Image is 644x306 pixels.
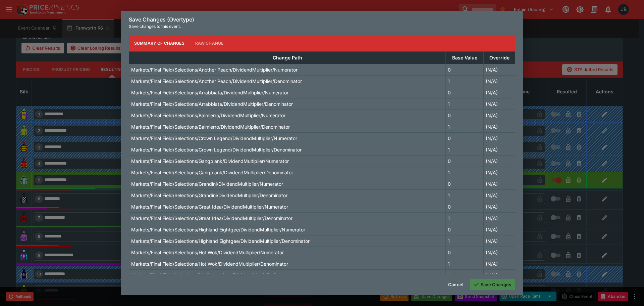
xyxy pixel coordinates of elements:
td: 1 [446,258,484,269]
th: Override [484,51,515,64]
p: Markets/Final Field/Selections/Gangplank/DividendMultiplier/Numerator [131,158,289,165]
button: Raw Change [190,35,229,51]
td: (N/A) [484,224,515,235]
p: Markets/Final Field/Selections/Hot Wok/DividendMultiplier/Denominator [131,260,288,267]
p: Markets/Final Field/Selections/Crown Legend/DividendMultiplier/Numerator [131,135,297,142]
td: 0 [446,201,484,212]
p: Markets/Final Field/Selections/My Pepperjack/DividendMultiplier/Numerator [131,272,299,279]
td: 1 [446,144,484,155]
td: 1 [446,189,484,201]
td: 0 [446,247,484,258]
p: Markets/Final Field/Selections/Grandini/DividendMultiplier/Denominator [131,192,287,199]
p: Markets/Final Field/Selections/Gangplank/DividendMultiplier/Denominator [131,169,293,176]
td: (N/A) [484,98,515,110]
p: Markets/Final Field/Selections/Great Idea/DividendMultiplier/Denominator [131,215,292,222]
button: Save Changes [470,279,515,290]
td: 0 [446,64,484,75]
button: Summary of Changes [129,35,190,51]
td: 1 [446,212,484,224]
td: (N/A) [484,235,515,247]
td: (N/A) [484,121,515,132]
td: 0 [446,155,484,167]
td: (N/A) [484,87,515,98]
td: 0 [446,224,484,235]
td: 1 [446,98,484,110]
td: 1 [446,235,484,247]
p: Markets/Final Field/Selections/Great Idea/DividendMultiplier/Numerator [131,203,288,210]
p: Markets/Final Field/Selections/Another Peach/DividendMultiplier/Numerator [131,66,298,73]
td: (N/A) [484,144,515,155]
td: 0 [446,132,484,144]
td: 0 [446,178,484,189]
td: 0 [446,110,484,121]
td: (N/A) [484,212,515,224]
td: 0 [446,87,484,98]
p: Markets/Final Field/Selections/Balmierro/DividendMultiplier/Numerator [131,112,285,119]
td: 1 [446,75,484,87]
th: Base Value [446,51,484,64]
button: Cancel [444,279,467,290]
td: 1 [446,167,484,178]
td: (N/A) [484,258,515,269]
p: Markets/Final Field/Selections/Highland Eightgee/DividendMultiplier/Denominator [131,237,310,245]
p: Markets/Final Field/Selections/Arrabbiata/DividendMultiplier/Denominator [131,100,293,107]
td: (N/A) [484,64,515,75]
p: Markets/Final Field/Selections/Hot Wok/DividendMultiplier/Numerator [131,249,284,256]
td: (N/A) [484,201,515,212]
td: (N/A) [484,132,515,144]
td: (N/A) [484,167,515,178]
td: (N/A) [484,110,515,121]
h6: Save Changes (Overtype) [129,16,515,23]
td: (N/A) [484,75,515,87]
p: Markets/Final Field/Selections/Highland Eightgee/DividendMultiplier/Numerator [131,226,305,233]
p: Markets/Final Field/Selections/Arrabbiata/DividendMultiplier/Numerator [131,89,288,96]
td: 1 [446,121,484,132]
p: Markets/Final Field/Selections/Balmierro/DividendMultiplier/Denominator [131,123,290,130]
td: (N/A) [484,247,515,258]
td: (N/A) [484,269,515,281]
p: Save changes to this event. [129,23,515,30]
td: (N/A) [484,189,515,201]
p: Markets/Final Field/Selections/Grandini/DividendMultiplier/Numerator [131,180,283,187]
td: 0 [446,269,484,281]
p: Markets/Final Field/Selections/Crown Legend/DividendMultiplier/Denominator [131,146,302,153]
th: Change Path [129,51,446,64]
td: (N/A) [484,155,515,167]
p: Markets/Final Field/Selections/Another Peach/DividendMultiplier/Denominator [131,78,302,85]
td: (N/A) [484,178,515,189]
